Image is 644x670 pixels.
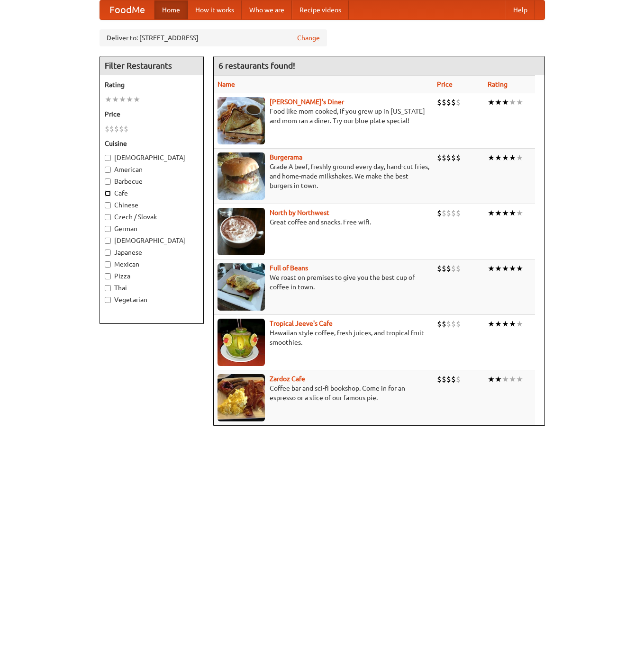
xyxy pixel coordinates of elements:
[437,80,453,88] a: Price
[442,97,446,107] li: $
[506,0,535,19] a: Help
[509,263,516,274] li: ★
[105,226,111,232] input: German
[105,80,199,89] h5: Rating
[488,80,508,88] a: Rating
[451,152,456,163] li: $
[451,319,456,329] li: $
[488,374,495,384] li: ★
[100,56,203,75] h4: Filter Restaurants
[442,152,446,163] li: $
[437,319,442,329] li: $
[456,374,461,384] li: $
[456,319,461,329] li: $
[154,0,188,19] a: Home
[105,188,199,198] label: Cafe
[495,97,502,107] li: ★
[495,319,502,329] li: ★
[105,224,199,233] label: German
[218,384,429,402] p: Coffee bar and sci-fi bookshop. Come in for an espresso or a slice of our famous pie.
[446,97,451,107] li: $
[437,263,442,274] li: $
[270,153,302,161] b: Burgerama
[218,97,265,144] img: sallys.jpg
[124,124,128,134] li: $
[218,217,429,227] p: Great coffee and snacks. Free wifi.
[270,320,333,327] a: Tropical Jeeve's Cafe
[502,374,509,384] li: ★
[105,190,111,197] input: Cafe
[502,152,509,163] li: ★
[188,0,242,19] a: How it works
[446,319,451,329] li: $
[509,152,516,163] li: ★
[242,0,292,19] a: Who we are
[516,374,523,384] li: ★
[270,209,329,216] a: North by Northwest
[114,124,119,134] li: $
[437,374,442,384] li: $
[509,97,516,107] li: ★
[292,0,349,19] a: Recipe videos
[112,94,119,105] li: ★
[516,97,523,107] li: ★
[502,263,509,274] li: ★
[502,97,509,107] li: ★
[105,295,199,304] label: Vegetarian
[105,285,111,291] input: Thai
[218,273,429,292] p: We roast on premises to give you the best cup of coffee in town.
[218,374,265,421] img: zardoz.jpg
[119,94,126,105] li: ★
[509,374,516,384] li: ★
[270,98,344,106] a: [PERSON_NAME]'s Diner
[270,264,308,272] a: Full of Beans
[218,152,265,200] img: burgerama.jpg
[446,374,451,384] li: $
[105,167,111,173] input: American
[451,208,456,218] li: $
[451,263,456,274] li: $
[516,263,523,274] li: ★
[437,152,442,163] li: $
[270,375,305,383] a: Zardoz Cafe
[442,208,446,218] li: $
[218,319,265,366] img: jeeves.jpg
[105,283,199,293] label: Thai
[105,94,112,105] li: ★
[509,208,516,218] li: ★
[105,261,111,268] input: Mexican
[105,250,111,256] input: Japanese
[495,208,502,218] li: ★
[495,374,502,384] li: ★
[451,374,456,384] li: $
[218,263,265,311] img: beans.jpg
[105,200,199,210] label: Chinese
[218,162,429,190] p: Grade A beef, freshly ground every day, hand-cut fries, and home-made milkshakes. We make the bes...
[105,273,111,279] input: Pizza
[105,297,111,303] input: Vegetarian
[105,139,199,148] h5: Cuisine
[105,109,199,119] h5: Price
[456,208,461,218] li: $
[105,214,111,220] input: Czech / Slovak
[495,263,502,274] li: ★
[446,152,451,163] li: $
[488,208,495,218] li: ★
[451,97,456,107] li: $
[105,271,199,281] label: Pizza
[105,238,111,244] input: [DEMOGRAPHIC_DATA]
[488,97,495,107] li: ★
[105,165,199,174] label: American
[437,97,442,107] li: $
[509,319,516,329] li: ★
[502,319,509,329] li: ★
[105,259,199,269] label: Mexican
[516,208,523,218] li: ★
[488,319,495,329] li: ★
[456,97,461,107] li: $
